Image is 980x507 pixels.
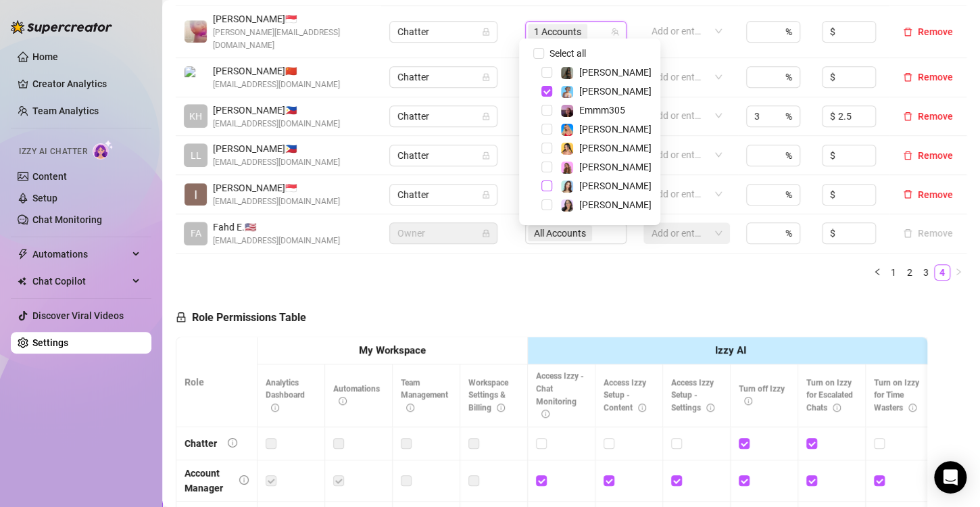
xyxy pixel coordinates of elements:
button: right [950,264,966,281]
span: [PERSON_NAME] [579,180,652,191]
img: Ari [561,162,573,174]
img: Sami [561,199,573,212]
img: Shahani Villareal [185,20,207,43]
span: info-circle [638,404,646,412]
span: Analytics Dashboard [266,378,305,413]
span: 1 Accounts [534,24,581,39]
span: Turn on Izzy for Escalated Chats [806,378,853,413]
a: Home [32,51,58,62]
span: [PERSON_NAME] 🇸🇬 [213,180,340,195]
span: [PERSON_NAME] 🇸🇬 [213,11,373,26]
span: Chatter [397,185,489,205]
span: team [611,28,619,36]
span: [EMAIL_ADDRESS][DOMAIN_NAME] [213,118,340,130]
span: Chatter [397,145,489,166]
span: Select tree node [541,180,552,191]
span: delete [903,27,912,37]
span: Team Management [401,378,448,413]
span: lock [176,312,187,322]
a: 1 [886,265,901,280]
span: info-circle [706,404,714,412]
a: Content [32,171,67,182]
h5: Role Permissions Table [176,310,306,326]
span: delete [903,72,912,82]
img: Amelia [561,180,573,193]
img: Jocelyn [561,143,573,155]
span: [PERSON_NAME] 🇵🇭 [213,141,340,156]
th: Role [176,337,258,427]
span: Fahd E. 🇺🇸 [213,220,340,235]
span: Select tree node [541,67,552,78]
span: Chatter [397,106,489,126]
span: Remove [918,26,953,37]
span: Select tree node [541,86,552,97]
span: Access Izzy Setup - Settings [671,378,714,413]
span: [EMAIL_ADDRESS][DOMAIN_NAME] [213,156,340,169]
a: Setup [32,193,57,203]
span: Turn off Izzy [739,384,785,406]
span: Remove [918,72,953,82]
span: FA [191,226,201,241]
span: Select tree node [541,162,552,172]
li: 3 [918,264,934,281]
button: left [869,264,885,281]
a: 2 [902,265,917,280]
img: Iryl C. Piayo [185,183,207,206]
span: [PERSON_NAME] 🇨🇳 [213,64,340,78]
span: Remove [918,111,953,122]
span: info-circle [339,397,347,405]
span: Remove [918,189,953,200]
a: 4 [935,265,950,280]
button: Remove [898,24,958,40]
span: Select all [544,46,591,61]
span: info-circle [228,438,237,448]
span: Emmm305 [579,105,625,116]
span: Select tree node [541,124,552,135]
li: 4 [934,264,950,281]
span: [PERSON_NAME] [579,124,652,135]
a: Discover Viral Videos [32,310,124,321]
a: Settings [32,337,68,348]
span: Automations [32,243,128,265]
span: 1 Accounts [528,24,587,40]
span: [PERSON_NAME] [579,162,652,172]
span: info-circle [541,410,549,418]
span: [PERSON_NAME] [579,86,652,97]
button: Remove [898,108,958,124]
span: info-circle [239,475,249,485]
li: Next Page [950,264,966,281]
a: 3 [918,265,933,280]
li: 2 [902,264,918,281]
span: Chat Copilot [32,270,128,292]
span: lock [482,28,490,36]
span: [PERSON_NAME] [579,67,652,78]
span: [EMAIL_ADDRESS][DOMAIN_NAME] [213,235,340,247]
button: Remove [898,69,958,85]
button: Remove [898,225,958,241]
span: Select tree node [541,199,552,210]
span: Izzy AI Chatter [19,145,87,158]
a: Chat Monitoring [32,214,102,225]
span: Chatter [397,22,489,42]
span: Automations [333,384,380,406]
span: delete [903,189,912,199]
span: right [954,268,962,276]
span: Access Izzy - Chat Monitoring [536,371,584,419]
span: [PERSON_NAME] [579,143,652,153]
span: lock [482,151,490,160]
li: 1 [885,264,902,281]
span: [EMAIL_ADDRESS][DOMAIN_NAME] [213,78,340,91]
img: Vanessa [561,86,573,98]
span: lock [482,112,490,120]
span: delete [903,112,912,121]
img: Paul James Soriano [185,66,207,89]
span: [PERSON_NAME] 🇵🇭 [213,103,340,118]
img: AI Chatter [93,140,114,160]
a: Team Analytics [32,105,99,116]
span: [PERSON_NAME][EMAIL_ADDRESS][DOMAIN_NAME] [213,26,373,52]
span: Select tree node [541,143,552,153]
span: LL [191,148,201,163]
span: Remove [918,150,953,161]
strong: Izzy AI [715,344,746,356]
span: lock [482,229,490,237]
